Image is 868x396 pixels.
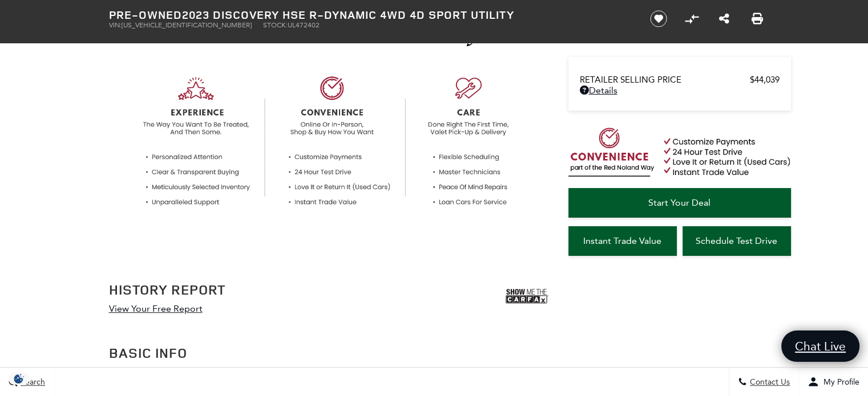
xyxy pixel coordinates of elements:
[109,9,631,21] h1: 2023 Discovery HSE R-Dynamic 4WD 4D Sport Utility
[288,21,320,29] span: UL472402
[6,373,32,385] img: Opt-Out Icon
[696,235,777,246] span: Schedule Test Drive
[799,368,868,396] button: Open user profile menu
[719,12,729,26] a: Share this Pre-Owned 2023 Discovery HSE R-Dynamic 4WD 4D Sport Utility
[752,12,763,26] a: Print this Pre-Owned 2023 Discovery HSE R-Dynamic 4WD 4D Sport Utility
[263,21,288,29] span: Stock:
[683,10,700,27] button: Compare Vehicle
[646,10,671,28] button: Save vehicle
[122,21,252,29] span: [US_VEHICLE_IDENTIFICATION_NUMBER]
[747,377,790,387] span: Contact Us
[580,75,780,85] a: Retailer Selling Price $44,039
[580,85,780,96] a: Details
[789,338,851,354] span: Chat Live
[109,342,548,363] h2: Basic Info
[583,235,661,246] span: Instant Trade Value
[109,303,203,314] a: View Your Free Report
[109,21,122,29] span: VIN:
[648,197,710,208] span: Start Your Deal
[781,330,859,362] a: Chat Live
[683,226,791,256] a: Schedule Test Drive
[109,7,182,22] strong: Pre-Owned
[819,377,859,387] span: My Profile
[568,188,791,218] a: Start Your Deal
[750,75,780,85] span: $44,039
[580,75,750,85] span: Retailer Selling Price
[6,373,32,385] section: Click to Open Cookie Consent Modal
[568,226,677,256] a: Instant Trade Value
[109,282,225,297] h2: History Report
[506,282,548,311] img: Show me the Carfax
